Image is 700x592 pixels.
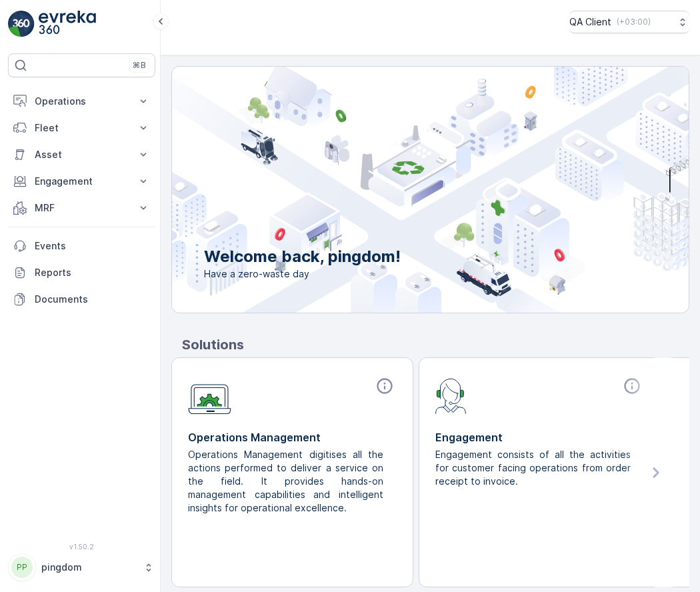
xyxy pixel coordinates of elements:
p: Fleet [35,121,129,135]
p: Events [35,239,150,253]
button: Asset [8,141,155,168]
p: QA Client [569,15,611,29]
p: Engagement [35,175,129,188]
a: Reports [8,259,155,286]
img: module-icon [188,377,231,415]
p: Operations Management [188,429,397,445]
p: ( +03:00 ) [617,17,651,27]
p: Operations [35,95,129,108]
button: PPpingdom [8,553,155,581]
button: Fleet [8,115,155,141]
span: v 1.50.2 [8,543,155,551]
p: Welcome back, pingdom! [204,246,401,267]
a: Documents [8,286,155,313]
button: QA Client(+03:00) [569,11,689,33]
img: module-icon [435,377,467,414]
button: Engagement [8,168,155,195]
p: Operations Management digitises all the actions performed to deliver a service on the field. It p... [188,448,386,515]
p: Engagement [435,429,644,445]
span: Have a zero-waste day [204,267,401,281]
p: Reports [35,266,150,279]
p: pingdom [41,561,137,574]
p: Solutions [182,335,689,355]
p: Documents [35,293,150,306]
img: logo_light-DOdMpM7g.png [39,11,96,37]
p: Engagement consists of all the activities for customer facing operations from order receipt to in... [435,448,633,488]
p: MRF [35,201,129,215]
button: MRF [8,195,155,221]
div: PP [11,557,33,578]
p: ⌘B [133,60,146,71]
a: Events [8,233,155,259]
img: logo [8,11,35,37]
img: city illustration [112,67,689,313]
button: Operations [8,88,155,115]
p: Asset [35,148,129,161]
